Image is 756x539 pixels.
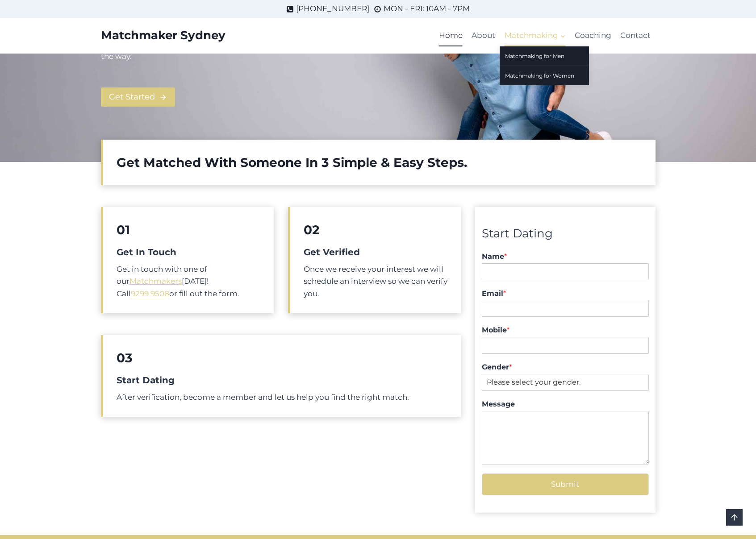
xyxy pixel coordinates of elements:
[482,224,648,243] div: Start Dating
[482,252,648,261] label: Name
[131,289,169,298] a: 9299 9508
[101,29,226,42] a: Matchmaker Sydney
[117,373,448,387] h5: Start Dating
[117,391,448,403] p: After verification, become a member and let us help you find the right match.
[482,337,648,354] input: Mobile
[726,509,743,526] a: Scroll to top
[117,263,260,300] p: Get in touch with one of our [DATE]! Call or fill out the form.
[117,153,642,172] h2: Get Matched With Someone In 3 Simple & Easy Steps.​
[482,363,648,372] label: Gender
[304,263,447,300] p: Once we receive your interest we will schedule an interview so we can verify you.
[101,87,175,107] a: Get Started
[304,220,447,239] h2: 02
[109,91,155,104] span: Get Started
[500,46,589,66] a: Matchmaking for Men
[117,245,260,259] h5: Get In Touch
[434,25,467,46] a: Home
[434,25,656,46] nav: Primary Navigation
[616,25,655,46] a: Contact
[482,326,648,335] label: Mobile
[304,245,447,259] h5: Get Verified
[467,25,500,46] a: About
[482,400,648,409] label: Message
[482,289,648,299] label: Email
[570,25,616,46] a: Coaching
[117,220,260,239] h2: 01
[482,473,648,495] button: Submit
[129,277,182,286] a: Matchmakers
[117,348,448,367] h2: 03
[500,25,570,46] button: Child menu of Matchmaking
[384,3,470,15] span: MON - FRI: 10AM - 7PM
[500,66,589,85] a: Matchmaking for Women
[296,3,369,15] span: [PHONE_NUMBER]
[286,3,369,15] a: [PHONE_NUMBER]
